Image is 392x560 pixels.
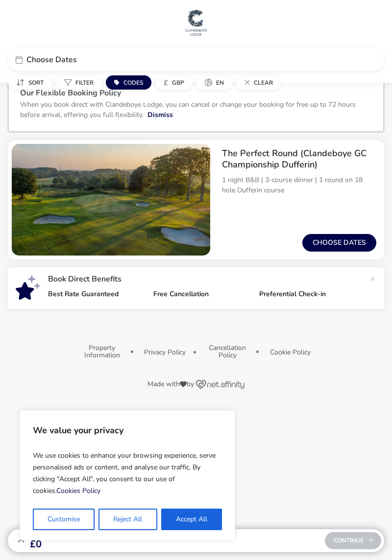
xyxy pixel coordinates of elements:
span: £0 [30,539,57,549]
naf-pibe-menu-bar-item: £GBP [155,75,196,90]
button: Property Information [76,344,127,359]
naf-pibe-menu-bar-item: en [196,75,236,90]
span: Filter [75,79,94,87]
div: The Perfect Round (Clandeboye GC Championship Dufferin)1 night B&B | 3-course dinner | 1 round on... [214,140,384,211]
button: en [196,75,232,90]
button: Cookie Policy [270,349,311,356]
div: We value your privacy [20,410,235,540]
div: Choose Dates [8,48,384,71]
button: Privacy Policy [144,349,186,356]
p: Preferential Check-in [259,291,357,298]
button: Accept All [161,509,222,530]
button: Filter [56,75,102,90]
p: 1 night B&B | 3-course dinner | 1 round on 18 hole Dufferin course [222,175,376,195]
span: en [216,79,224,87]
h2: The Perfect Round (Clandeboye GC Championship Dufferin) [222,148,376,171]
span: Clear [254,79,273,87]
button: Cancellation Policy [202,344,253,359]
button: Dismiss [147,110,173,120]
naf-pibe-menu-bar-item: Sort [8,75,56,90]
p: Free Cancellation [153,291,251,298]
div: Continue [325,532,381,549]
button: Reject All [98,509,157,530]
h3: Our Flexible Booking Policy [20,89,372,99]
swiper-slide: 1 / 1 [12,144,210,256]
img: Main Website [184,8,208,37]
button: Choose dates [302,234,376,252]
span: Continue [334,537,373,544]
button: £GBP [155,75,193,90]
button: Clear [236,75,281,90]
p: We use cookies to enhance your browsing experience, serve personalised ads or content, and analys... [33,446,222,501]
button: Customise [33,509,95,530]
p: Best Rate Guaranteed [48,291,146,298]
p: When you book direct with Clandeboye Lodge, you can cancel or change your booking for free up to ... [20,100,356,119]
p: We value your privacy [33,420,222,440]
span: Codes [123,79,143,87]
button: Codes [106,75,151,90]
a: Cookies Policy [56,486,100,495]
span: Sort [28,79,44,87]
span: Choose Dates [26,56,77,64]
naf-pibe-menu-bar-item: Filter [56,75,106,90]
naf-pibe-menu-bar-item: Codes [106,75,155,90]
naf-pibe-menu-bar-item: Clear [236,75,285,90]
span: Made with by [147,381,194,388]
span: GBP [172,79,184,87]
button: Sort [8,75,52,90]
p: Book Direct Benefits [48,275,365,283]
i: £ [164,78,168,88]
